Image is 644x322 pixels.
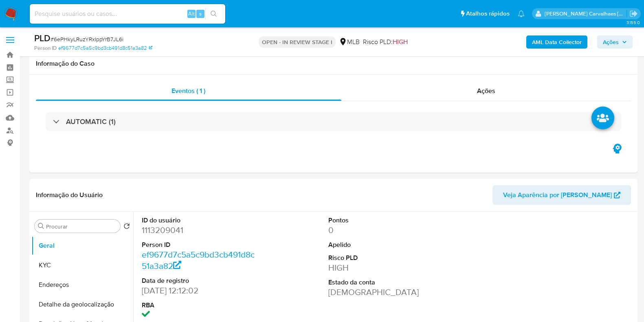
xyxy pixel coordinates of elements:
button: Ações [597,36,633,49]
dt: RBA [142,301,258,310]
span: Ações [603,36,619,49]
h3: AUTOMATIC (1) [66,117,116,126]
button: AML Data Collector [526,36,587,49]
span: # 6ePHkyLRuzYRxIppYrB7JL6i [51,35,123,43]
button: Procurar [38,223,44,229]
b: PLD [34,31,51,44]
a: ef9677d7c5a5c9bd3cb491d8c51a3a82 [58,44,152,52]
span: HIGH [393,37,408,47]
span: Ações [477,86,495,95]
b: Person ID [34,44,57,52]
dd: [DATE] 12:12:02 [142,285,258,296]
dt: ID do usuário [142,216,258,225]
button: Retornar ao pedido padrão [123,223,130,232]
a: Notificações [518,10,525,17]
span: Atalhos rápidos [466,9,510,18]
span: Risco PLD: [363,38,408,47]
input: Pesquise usuários ou casos... [30,9,225,19]
p: OPEN - IN REVIEW STAGE I [259,36,336,48]
span: Eventos ( 1 ) [171,86,205,95]
span: Veja Aparência por [PERSON_NAME] [503,185,612,205]
dd: 0 [328,224,445,236]
dt: Risco PLD [328,253,445,262]
h1: Informação do Caso [36,60,631,68]
dd: [DEMOGRAPHIC_DATA] [328,286,445,298]
span: Alt [188,10,195,18]
button: Geral [31,236,133,255]
dt: Apelido [328,240,445,249]
input: Procurar [46,223,117,230]
button: Endereços [31,275,133,295]
div: AUTOMATIC (1) [46,112,621,131]
p: sara.carvalhaes@mercadopago.com.br [545,10,627,18]
button: Detalhe da geolocalização [31,295,133,314]
span: s [199,10,202,18]
button: search-icon [205,8,222,20]
dd: HIGH [328,262,445,273]
dt: Data de registro [142,276,258,285]
div: MLB [339,38,360,47]
button: Veja Aparência por [PERSON_NAME] [492,185,631,205]
a: Sair [629,9,638,18]
dt: Person ID [142,240,258,249]
b: AML Data Collector [532,36,582,49]
button: KYC [31,255,133,275]
a: ef9677d7c5a5c9bd3cb491d8c51a3a82 [142,249,255,272]
dt: Estado da conta [328,278,445,287]
dd: 1113209041 [142,224,258,236]
dt: Pontos [328,216,445,225]
h1: Informação do Usuário [36,191,103,199]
